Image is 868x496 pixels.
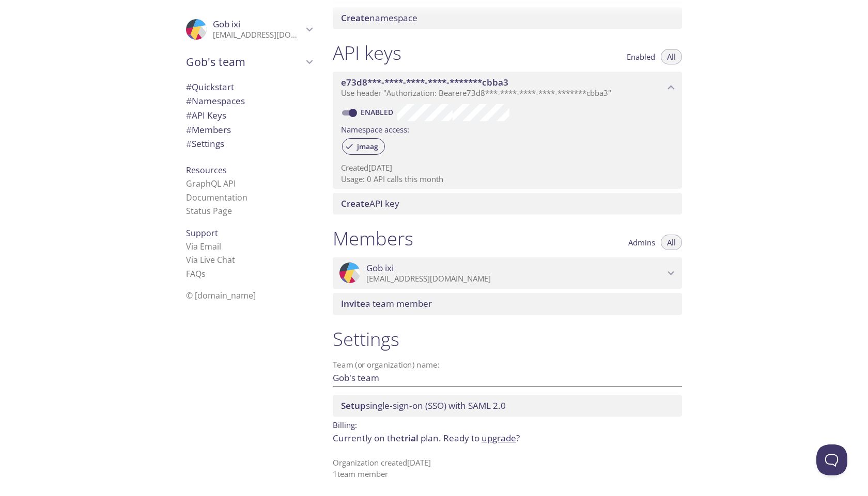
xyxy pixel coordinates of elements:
[366,274,664,284] p: [EMAIL_ADDRESS][DOMAIN_NAME]
[186,138,192,150] span: #
[621,49,661,64] button: Enabled
[178,123,320,137] div: Members
[186,268,206,279] a: FAQ
[186,81,234,93] span: Quickstart
[341,400,506,411] span: single-sign-on (SSO) with SAML 2.0
[186,178,236,189] a: GraphQL API
[333,327,682,351] h1: Settings
[401,432,419,444] span: trial
[661,235,682,250] button: All
[341,297,432,309] span: a team member
[333,41,401,64] h1: API keys
[178,48,320,75] div: Gob's team
[351,142,384,151] span: jmaag
[333,227,413,250] h1: Members
[178,80,320,94] div: Quickstart
[186,227,218,239] span: Support
[186,109,226,121] span: API Keys
[341,297,365,309] span: Invite
[186,95,245,107] span: Namespaces
[178,108,320,123] div: API Keys
[366,262,394,274] span: Gob ixi
[341,162,674,173] p: Created [DATE]
[333,7,682,29] div: Create namespace
[341,12,417,24] span: namespace
[178,94,320,108] div: Namespaces
[333,457,682,480] p: Organization created [DATE] 1 team member
[186,109,192,121] span: #
[213,18,240,30] span: Gob ixi
[622,235,661,250] button: Admins
[186,81,192,93] span: #
[333,257,682,289] div: Gob ixi
[186,192,247,203] a: Documentation
[342,138,385,155] div: jmaag
[186,290,256,301] span: © [DOMAIN_NAME]
[186,164,227,176] span: Resources
[333,193,682,214] div: Create API Key
[341,197,369,209] span: Create
[333,395,682,417] div: Setup SSO
[178,137,320,151] div: Team Settings
[213,30,303,40] p: [EMAIL_ADDRESS][DOMAIN_NAME]
[333,417,682,432] p: Billing:
[333,432,682,445] p: Currently on the plan.
[186,241,221,252] a: Via Email
[186,95,192,107] span: #
[341,400,366,411] span: Setup
[661,49,682,64] button: All
[186,254,235,266] a: Via Live Chat
[178,12,320,46] div: Gob ixi
[482,432,516,444] a: upgrade
[341,121,409,136] label: Namespace access:
[333,361,440,369] label: Team (or organization) name:
[333,293,682,315] div: Invite a team member
[186,55,303,69] span: Gob's team
[186,205,232,217] a: Status Page
[186,138,224,150] span: Settings
[443,432,520,444] span: Ready to ?
[202,268,206,279] span: s
[186,124,231,136] span: Members
[186,124,192,136] span: #
[816,444,847,475] iframe: Help Scout Beacon - Open
[341,174,674,185] p: Usage: 0 API calls this month
[341,12,369,24] span: Create
[341,197,399,209] span: API key
[359,107,397,117] a: Enabled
